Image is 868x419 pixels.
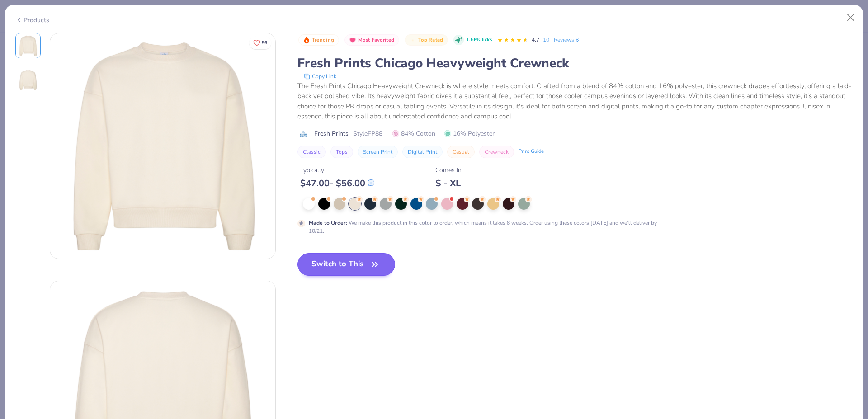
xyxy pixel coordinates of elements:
[358,146,398,158] button: Screen Print
[297,146,326,158] button: Classic
[444,129,495,138] span: 16% Polyester
[349,37,356,44] img: Most Favorited sort
[519,148,544,155] div: Print Guide
[543,36,580,44] a: 10+ Reviews
[532,36,539,43] span: 4.7
[297,55,853,72] div: Fresh Prints Chicago Heavyweight Crewneck
[17,35,39,56] img: Front
[842,9,859,26] button: Close
[309,219,659,235] div: We make this product in this color to order, which means it takes 8 weeks. Order using these colo...
[402,146,443,158] button: Digital Print
[392,129,435,138] span: 84% Cotton
[314,129,349,138] span: Fresh Prints
[435,178,462,189] div: S - XL
[50,33,275,259] img: Front
[418,38,443,42] span: Top Rated
[435,165,462,175] div: Comes In
[17,69,39,91] img: Back
[466,36,492,44] span: 1.6M Clicks
[409,37,416,44] img: Top Rated sort
[297,130,310,137] img: brand logo
[497,33,528,47] div: 4.7 Stars
[300,165,374,175] div: Typically
[15,15,49,25] div: Products
[330,146,353,158] button: Tops
[309,219,347,226] strong: Made to Order :
[447,146,475,158] button: Casual
[353,129,382,138] span: Style FP88
[312,38,334,42] span: Trending
[303,37,310,44] img: Trending sort
[300,178,374,189] div: $ 47.00 - $ 56.00
[298,34,339,46] button: Badge Button
[479,146,514,158] button: Crewneck
[344,34,399,46] button: Badge Button
[249,36,271,49] button: Like
[301,72,339,81] button: copy to clipboard
[262,41,267,45] span: 56
[358,38,394,42] span: Most Favorited
[297,253,396,276] button: Switch to This
[405,34,448,46] button: Badge Button
[297,81,853,122] div: The Fresh Prints Chicago Heavyweight Crewneck is where style meets comfort. Crafted from a blend ...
